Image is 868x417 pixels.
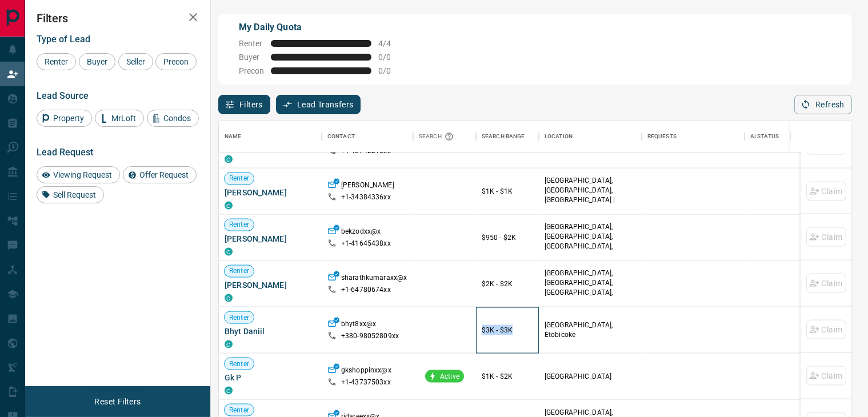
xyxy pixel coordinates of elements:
div: Location [545,121,573,153]
span: Property [49,114,88,123]
div: AI Status [750,121,779,153]
span: Type of Lead [37,34,90,45]
div: Precon [155,53,197,70]
div: Search Range [476,121,539,153]
span: Renter [41,57,72,66]
span: Viewing Request [49,170,116,179]
span: Renter [225,266,254,276]
p: $950 - $2K [482,232,533,243]
div: Condos [147,110,199,127]
div: Viewing Request [37,166,120,183]
p: $1K - $2K [482,371,533,382]
div: Sell Request [37,186,104,203]
span: Gk P [225,372,316,383]
span: Renter [225,405,254,415]
div: Contact [327,121,355,153]
p: +1- 64780674xx [341,285,391,295]
span: Lead Source [37,90,89,101]
span: Seller [122,57,149,66]
p: $2K - $2K [482,279,533,289]
button: Filters [218,95,270,114]
button: Reset Filters [87,392,148,411]
div: Name [225,121,242,153]
div: condos.ca [225,340,233,348]
span: 4 / 4 [378,39,403,48]
span: 0 / 0 [378,66,403,75]
span: Renter [225,220,254,230]
div: Contact [322,121,413,153]
span: Condos [159,114,195,123]
span: Renter [225,359,254,368]
span: Renter [225,312,254,322]
span: [PERSON_NAME] [225,187,316,198]
p: My Daily Quota [239,21,403,34]
p: [GEOGRAPHIC_DATA], [GEOGRAPHIC_DATA], [GEOGRAPHIC_DATA] | [GEOGRAPHIC_DATA] [545,176,636,215]
div: Offer Request [123,166,197,183]
div: Search Range [482,121,525,153]
p: gkshoppinxx@x [341,366,391,378]
span: Precon [159,57,193,66]
p: +1- 43742210xx [341,146,391,156]
p: +1- 34384336xx [341,193,391,202]
span: Renter [239,39,264,48]
h2: Filters [37,11,199,25]
span: Buyer [83,57,111,66]
span: Sell Request [49,190,100,199]
span: Active [435,371,464,381]
p: [GEOGRAPHIC_DATA], [GEOGRAPHIC_DATA], [GEOGRAPHIC_DATA], [GEOGRAPHIC_DATA] [545,222,636,262]
button: Refresh [794,95,852,114]
p: [GEOGRAPHIC_DATA], [GEOGRAPHIC_DATA], [GEOGRAPHIC_DATA], [GEOGRAPHIC_DATA] [545,268,636,308]
p: +1- 41645438xx [341,239,391,248]
span: [PERSON_NAME] [225,279,316,291]
div: Requests [647,121,677,153]
div: Name [219,121,322,153]
div: Property [37,110,92,127]
div: Location [539,121,642,153]
span: MrLoft [107,114,140,123]
div: condos.ca [225,387,233,395]
div: Buyer [79,53,115,70]
span: Offer Request [135,170,193,179]
button: Lead Transfers [276,95,361,114]
p: bekzodxx@x [341,227,381,239]
p: sharathkumaraxx@x [341,273,407,285]
div: Renter [37,53,76,70]
div: condos.ca [225,155,233,163]
span: Buyer [239,53,264,62]
p: [GEOGRAPHIC_DATA] [545,371,636,381]
div: Seller [118,53,153,70]
p: $3K - $3K [482,325,533,335]
span: 0 / 0 [378,53,403,62]
p: $1K - $1K [482,186,533,197]
span: Bhyt Daniil [225,326,316,337]
p: +1- 43737503xx [341,378,391,387]
p: bhyt8xx@x [341,319,376,331]
div: Requests [642,121,745,153]
p: [GEOGRAPHIC_DATA], Etobicoke [545,320,636,340]
span: [PERSON_NAME] [225,233,316,244]
span: Lead Request [37,147,93,158]
div: condos.ca [225,294,233,302]
div: MrLoft [95,110,144,127]
span: Renter [225,174,254,183]
span: Precon [239,66,264,75]
div: condos.ca [225,202,233,210]
div: Search [419,121,457,153]
div: condos.ca [225,248,233,256]
p: [PERSON_NAME] [341,181,394,193]
p: +380- 98052809xx [341,331,399,341]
